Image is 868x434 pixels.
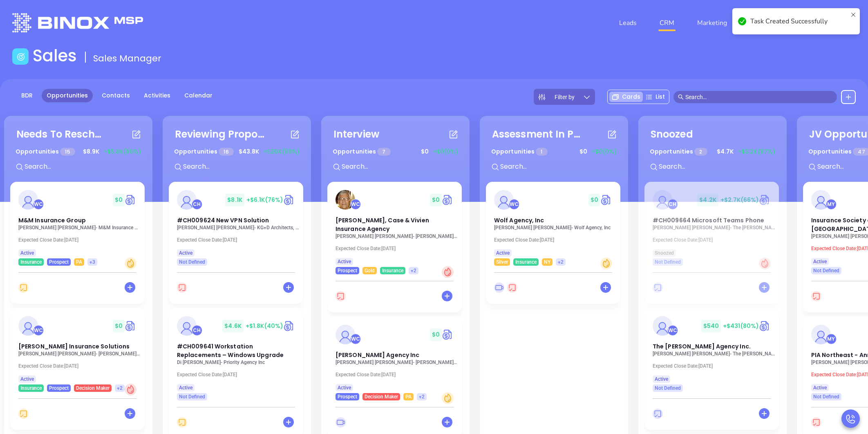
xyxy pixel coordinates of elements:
p: Expected Close Date: [DATE] [177,237,300,243]
span: Cards [622,93,640,101]
p: Opportunities [174,144,234,159]
span: Prospect [338,266,357,275]
span: Not Defined [655,384,681,393]
p: Expected Close Date: [DATE] [494,237,617,243]
img: #CH009624 New VPN Solution [177,190,197,210]
a: Quote [442,328,454,341]
a: profileWalter Contreras$540+$431(80%)Circle dollarThe [PERSON_NAME] Agency Inc.[PERSON_NAME] [PER... [644,308,779,392]
span: $ 43.8K [237,145,261,158]
span: Not Defined [179,258,205,267]
span: 1 [536,148,547,156]
img: PIA Northeast - Annual Convention [811,325,831,344]
p: Jim Bacino - Lowry-Dunham, Case & Vivien Insurance Agency [336,233,458,239]
div: Megan Youmans [826,334,837,344]
span: Active [496,249,510,258]
span: Active [338,383,351,392]
p: Derek Oberman - The Oberman Companies [653,225,775,231]
p: Opportunities [650,144,707,159]
p: Expected Close Date: [DATE] [336,372,458,377]
span: 2 [694,148,707,156]
span: Silver [496,258,508,267]
span: Active [338,257,351,266]
span: search [678,94,684,100]
a: profileCarla Humber$8.1K+$6.1K(76%)Circle dollar#CH009624 New VPN Solution[PERSON_NAME] [PERSON_N... [169,182,303,266]
span: +$6.1K (76%) [246,196,283,204]
img: Insurance Society of Philadelphia [811,190,831,210]
div: Carla Humber [192,199,202,210]
span: +$26K (59%) [263,147,300,156]
div: Reviewing ProposalOpportunities 16$43.8K+$26K(59%) [169,122,305,182]
span: Davenport Insurance Solutions [18,342,130,350]
a: Marketing [694,15,730,31]
div: profileWalter Contreras$0Circle dollar[PERSON_NAME] Insurance Solutions[PERSON_NAME] [PERSON_NAME... [10,308,146,434]
span: $ 0 [430,194,442,206]
img: M&M Insurance Group [18,190,38,210]
span: +2 [411,266,416,275]
p: Expected Close Date: [DATE] [18,237,141,243]
h1: Sales [33,46,77,66]
img: Quote [442,194,454,206]
span: 16 [219,148,233,156]
span: Lowry-Dunham, Case & Vivien Insurance Agency [336,216,429,233]
span: Sales Manager [93,52,161,65]
span: Dreher Agency Inc [336,351,419,359]
p: Expected Close Date: [DATE] [653,363,775,369]
img: Quote [759,194,771,206]
a: CRM [656,15,678,31]
div: Carla Humber [667,199,678,210]
div: Walter Contreras [667,325,678,336]
a: profileCarla Humber$4.6K+$1.8K(40%)Circle dollar#CH009641 Workstation Replacements – Windows Upgr... [169,308,303,400]
p: Opportunities [333,144,391,159]
span: +$3.2K (67%) [738,147,775,156]
p: Expected Close Date: [DATE] [336,246,458,251]
span: $ 4.2K [697,194,718,206]
img: #CH009641 Workstation Replacements – Windows Upgrade [177,316,197,336]
span: $ 0 [588,194,600,206]
span: $ 8.1K [225,194,244,206]
a: Quote [600,194,612,206]
span: $ 0 [430,328,442,341]
span: Decision Maker [365,392,398,401]
span: Gold [365,266,375,275]
a: profileWalter Contreras$0Circle dollar[PERSON_NAME] Insurance Solutions[PERSON_NAME] [PERSON_NAME... [10,308,145,392]
img: Davenport Insurance Solutions [18,316,38,336]
div: profileWalter Contreras$540+$431(80%)Circle dollarThe [PERSON_NAME] Agency Inc.[PERSON_NAME] [PER... [644,308,781,434]
span: +$431 (80%) [723,322,759,330]
img: Quote [283,194,295,206]
span: +3 [89,258,95,267]
span: $ 0 [113,320,125,332]
div: profileWalter Contreras$0Circle dollarM&M Insurance Group[PERSON_NAME] [PERSON_NAME]- M&M Insuran... [10,182,146,308]
span: +$0 (0%) [591,147,617,156]
div: Walter Contreras [350,334,361,344]
p: Expected Close Date: [DATE] [653,237,775,243]
div: Warm [125,258,136,269]
div: profileWalter Contreras$0Circle dollarWolf Agency, Inc[PERSON_NAME] [PERSON_NAME]- Wolf Agency, I... [486,182,622,308]
span: Active [179,249,192,258]
a: Calendar [179,89,217,102]
img: The Willis E. Kilborne Agency Inc. [653,316,672,336]
input: Search... [341,161,463,172]
div: Megan Youmans [826,199,837,210]
span: $ 0 [577,145,589,158]
div: Needs To RescheduleOpportunities 15$8.9K+$5.8K(66%) [10,122,146,182]
span: #CH009641 Workstation Replacements – Windows Upgrade [177,342,284,359]
div: Needs To Reschedule [16,127,106,142]
span: Not Defined [655,258,681,267]
input: Search… [685,93,832,102]
div: Walter Contreras [350,199,361,210]
p: Opportunities [16,144,75,159]
a: Quote [283,320,295,332]
div: Warm [600,258,612,269]
span: $ 8.9K [81,145,101,158]
p: Expected Close Date: [DATE] [177,372,300,377]
span: +2 [419,392,425,401]
a: profileWalter Contreras$0Circle dollarWolf Agency, Inc[PERSON_NAME] [PERSON_NAME]- Wolf Agency, I... [486,182,620,266]
span: $ 0 [113,194,125,206]
div: Task Created Successfully [750,16,848,26]
span: Filter by [555,94,575,100]
span: Active [20,249,34,258]
p: Connie Caputo - Wolf Agency, Inc [494,225,617,231]
p: Philip Davenport - Davenport Insurance Solutions [18,351,141,357]
span: $ 540 [701,320,721,332]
